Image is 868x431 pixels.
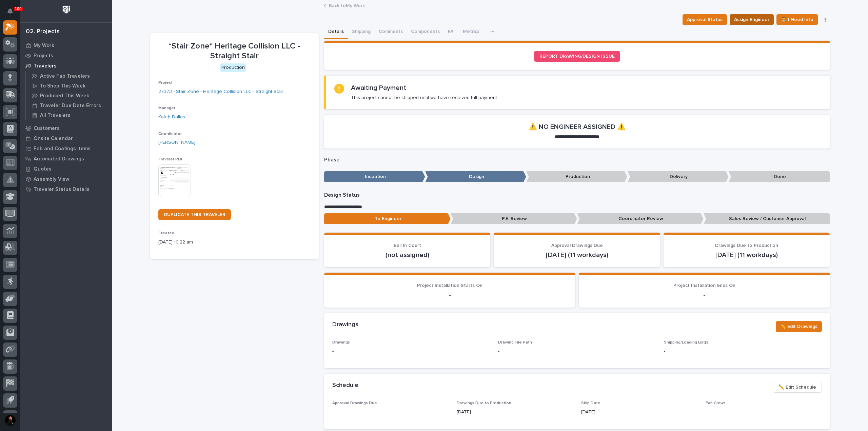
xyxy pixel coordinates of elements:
[776,14,818,25] button: ⏳ I Need Info
[26,111,112,120] a: All Travelers
[40,103,101,109] p: Traveler Due Date Errors
[164,212,225,217] span: DUPLICATE THIS TRAVELER
[457,409,573,416] p: [DATE]
[551,243,603,248] span: Approval Drawings Due
[664,348,822,355] p: -
[776,321,822,332] button: ✏️ Edit Drawings
[581,401,600,405] span: Ship Date
[20,143,112,154] a: Fab and Coatings Items
[715,243,778,248] span: Drawings Due to Production
[425,171,526,182] p: Design
[158,41,311,61] p: *Stair Zone* Heritage Collision LLC - Straight Stair
[577,213,704,224] p: Coordinator Review
[329,1,365,9] a: Back toMy Work
[20,174,112,184] a: Assembly View
[324,213,451,224] p: To Engineer
[324,157,830,163] p: Phase
[324,171,425,182] p: Inception
[332,348,490,355] p: -
[20,40,112,51] a: My Work
[34,176,69,182] p: Assembly View
[332,340,350,345] span: Drawings
[324,192,830,198] p: Design Status
[534,51,620,62] a: REPORT DRAWING/DESIGN ISSUE
[20,184,112,194] a: Traveler Status Details
[773,382,822,393] button: ✏️ Edit Schedule
[8,8,17,19] div: Notifications100
[3,413,17,428] button: users-avatar
[332,321,358,329] h2: Drawings
[498,340,532,345] span: Drawing File Path
[332,409,449,416] p: -
[730,14,774,25] button: Assign Engineer
[332,401,377,405] span: Approval Drawings Due
[444,25,459,39] button: FAI
[34,146,91,152] p: Fab and Coatings Items
[34,125,60,132] p: Customers
[539,54,615,59] span: REPORT DRAWING/DESIGN ISSUE
[40,73,90,79] p: Active Fab Travelers
[26,101,112,110] a: Traveler Due Date Errors
[781,16,813,24] span: ⏳ I Need Info
[158,157,183,161] span: Traveler PDF
[158,114,185,121] a: Kaleb Dallas
[706,409,822,416] p: -
[20,164,112,174] a: Quotes
[664,340,710,345] span: Shipping/Loading List(s)
[672,251,822,259] p: [DATE] (11 workdays)
[417,283,482,288] span: Project Installation Starts On
[459,25,484,39] button: Metrics
[683,14,727,25] button: Approval Status
[158,88,283,95] a: 27373 - Stair Zone - Heritage Collision LLC - Straight Stair
[451,213,577,224] p: P.E. Review
[529,123,626,131] h2: ⚠️ NO ENGINEER ASSIGNED ⚠️
[628,171,729,182] p: Delivery
[20,154,112,164] a: Automated Drawings
[158,239,311,246] p: [DATE] 10:22 am
[158,209,231,220] a: DUPLICATE THIS TRAVELER
[34,187,90,193] p: Traveler Status Details
[704,213,830,224] p: Sales Review / Customer Approval
[20,51,112,61] a: Projects
[34,63,57,69] p: Travelers
[706,401,726,405] span: Fab Crews
[351,95,498,101] p: This project cannot be shipped until we have received full payment.
[734,16,769,24] span: Assign Engineer
[34,156,84,162] p: Automated Drawings
[40,113,71,119] p: All Travelers
[220,63,246,72] div: Production
[587,291,822,299] p: -
[348,25,375,39] button: Shipping
[158,81,173,85] span: Project
[34,136,73,142] p: Onsite Calendar
[158,106,175,110] span: Manager
[20,123,112,133] a: Customers
[324,25,348,39] button: Details
[20,133,112,143] a: Onsite Calendar
[332,382,358,389] h2: Schedule
[60,3,73,16] img: Workspace Logo
[687,16,723,24] span: Approval Status
[34,43,54,49] p: My Work
[34,166,52,172] p: Quotes
[20,61,112,71] a: Travelers
[332,291,567,299] p: -
[15,6,22,11] p: 100
[158,132,182,136] span: Coordinator
[457,401,511,405] span: Drawings Due to Production
[729,171,830,182] p: Done
[498,348,499,355] p: -
[26,28,60,36] div: 02. Projects
[332,251,482,259] p: (not assigned)
[158,231,174,235] span: Created
[526,171,627,182] p: Production
[778,383,816,391] span: ✏️ Edit Schedule
[375,25,407,39] button: Comments
[158,139,195,146] a: [PERSON_NAME]
[407,25,444,39] button: Components
[26,91,112,100] a: Produced This Week
[581,409,697,416] p: [DATE]
[3,4,17,18] button: Notifications
[351,84,406,92] h2: Awaiting Payment
[34,53,53,59] p: Projects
